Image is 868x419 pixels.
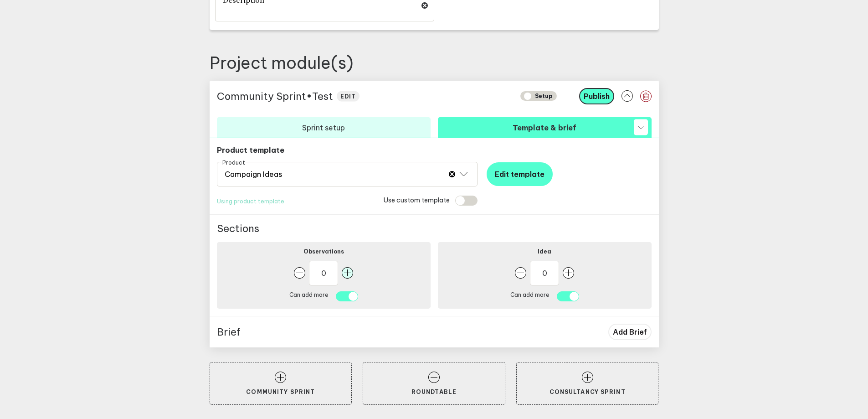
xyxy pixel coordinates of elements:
[217,198,284,205] p: Using product template
[217,145,652,155] p: Product template
[384,196,450,207] p: Use custom template
[217,162,478,186] div: Campaign Ideas
[303,248,344,255] span: Observations
[217,117,431,138] button: Sprint setup
[510,291,550,303] span: Can add more
[538,248,551,255] span: Idea
[613,327,647,336] span: Add Brief
[225,388,337,395] p: Community Sprint
[495,170,544,179] span: Edit template
[520,91,557,101] span: SETUP
[378,388,490,395] p: Roundtable
[210,52,659,73] h2: Project module(s)
[579,88,614,104] button: Publish
[312,90,333,103] span: Test
[217,90,312,103] span: Community Sprint •
[438,117,652,138] button: Template & brief
[221,159,246,166] span: Product
[210,362,352,405] button: Community Sprint
[217,326,241,338] p: Brief
[337,91,360,101] button: edit
[608,324,652,340] button: Add Brief
[289,291,329,303] span: Can add more
[217,222,259,235] p: Sections
[516,362,659,405] button: Consultancy Sprint
[531,388,644,395] p: Consultancy Sprint
[487,162,553,186] button: Edit template
[363,362,505,405] button: Roundtable
[584,92,610,101] span: Publish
